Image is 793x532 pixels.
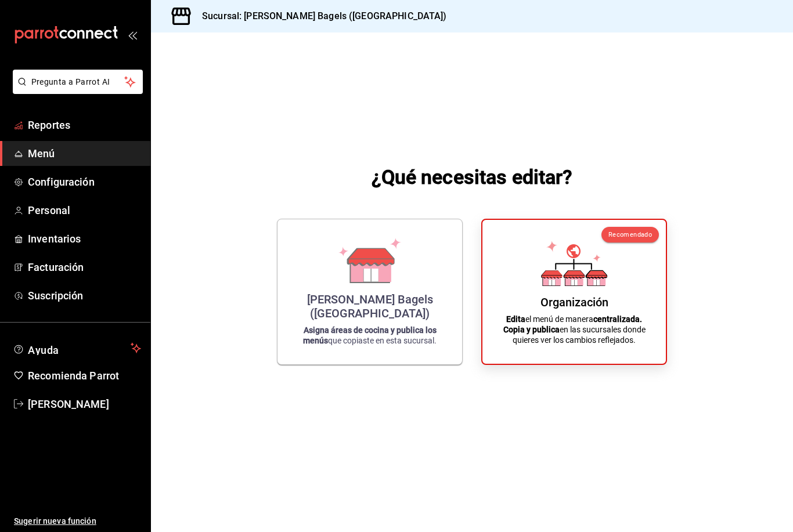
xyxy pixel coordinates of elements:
[28,202,141,218] span: Personal
[28,117,141,133] span: Reportes
[14,515,141,527] span: Sugerir nueva función
[503,325,560,334] strong: Copia y publica
[128,30,137,39] button: open_drawer_menu
[291,325,448,346] p: que copiaste en esta sucursal.
[31,76,125,88] span: Pregunta a Parrot AI
[372,163,573,191] h1: ¿Qué necesitas editar?
[506,314,525,324] strong: Edita
[8,84,143,96] a: Pregunta a Parrot AI
[28,341,126,355] span: Ayuda
[28,259,141,275] span: Facturación
[540,295,608,309] div: Organización
[28,174,141,190] span: Configuración
[608,231,652,238] span: Recomendado
[193,9,447,23] h3: Sucursal: [PERSON_NAME] Bagels ([GEOGRAPHIC_DATA])
[496,314,652,345] p: el menú de manera en las sucursales donde quieres ver los cambios reflejados.
[28,231,141,247] span: Inventarios
[28,396,141,412] span: [PERSON_NAME]
[291,292,448,320] div: [PERSON_NAME] Bagels ([GEOGRAPHIC_DATA])
[28,288,141,303] span: Suscripción
[28,146,141,161] span: Menú
[593,314,642,324] strong: centralizada.
[13,70,143,94] button: Pregunta a Parrot AI
[303,325,437,345] strong: Asigna áreas de cocina y publica los menús
[28,368,141,383] span: Recomienda Parrot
